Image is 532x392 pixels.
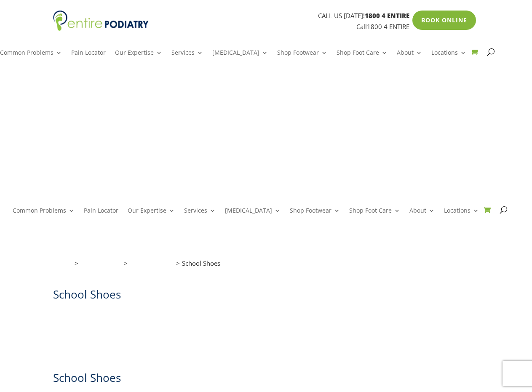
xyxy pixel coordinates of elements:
a: Book Online [412,11,476,30]
a: Shop Footwear [290,208,340,226]
a: Shop Foot Care [349,208,400,226]
a: Shop Footwear [277,50,327,68]
a: Book Online [412,108,476,128]
img: logo (1) [53,11,149,30]
p: CALL US [DATE]! [149,108,409,119]
a: Locations [444,208,479,226]
a: 1800 4 ENTIRE [367,120,409,128]
a: Services [184,208,216,226]
a: Services [171,176,203,194]
a: Our Expertise [128,208,175,226]
p: Call [149,119,409,130]
a: Children’s Feet [130,259,172,267]
span: 1800 4 ENTIRE [365,11,409,20]
a: Our Expertise [115,176,162,194]
h1: School Shoes [53,287,479,306]
a: Entire Podiatry [53,122,149,130]
a: Shop Foot Care [337,50,388,68]
a: Our Expertise [115,50,162,68]
a: Home [53,259,71,267]
h2: Visit Us [DATE] [353,370,479,388]
a: About [397,50,422,68]
a: About [409,208,435,226]
p: CALL US [DATE]! [149,11,409,21]
a: Services [171,50,203,68]
nav: breadcrumb [53,258,479,275]
a: Pain Locator [71,176,106,194]
a: [MEDICAL_DATA] [225,208,281,226]
p: Call [149,21,409,32]
a: [MEDICAL_DATA] [212,176,268,194]
a: Pain Locator [84,208,118,226]
a: Our Expertise [80,259,120,267]
a: Locations [431,50,466,68]
a: 1800 4 ENTIRE [367,22,409,31]
a: Entire Podiatry [53,24,149,32]
a: About [397,176,422,194]
a: Pain Locator [71,50,106,68]
a: Common Problems [13,208,75,226]
a: Shop Footwear [277,176,327,194]
a: Locations [431,176,466,194]
img: logo (1) [53,108,149,128]
span: 1800 4 ENTIRE [365,109,409,117]
h2: School Shoes [53,370,329,389]
a: Shop Foot Care [337,176,388,194]
span: School Shoes [182,259,220,267]
a: [MEDICAL_DATA] [212,50,268,68]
